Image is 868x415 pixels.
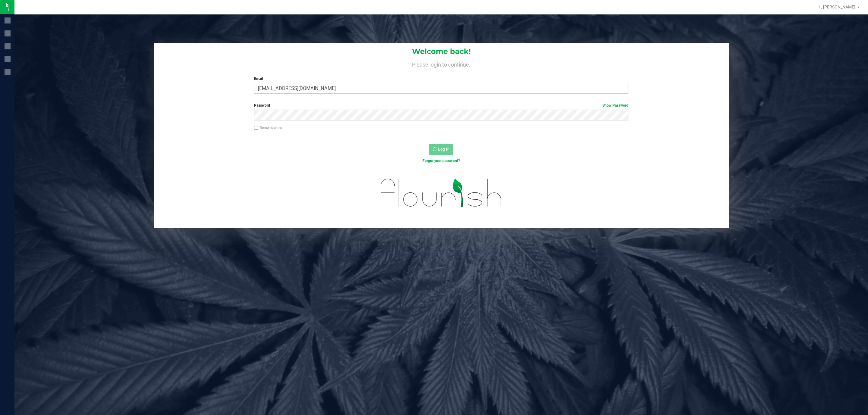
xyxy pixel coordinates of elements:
label: Remember me [254,125,282,130]
img: flourish_logo.svg [370,170,513,216]
span: Log In [438,147,450,151]
button: Log In [429,144,453,155]
a: Show Password [602,103,628,108]
h4: Please login to continue. [154,60,729,67]
input: Remember me [254,126,258,130]
span: Password [254,103,270,108]
h1: Welcome back! [154,48,729,55]
a: Forgot your password? [423,159,460,163]
span: Hi, [PERSON_NAME]! [817,5,857,9]
label: Email [254,76,628,81]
